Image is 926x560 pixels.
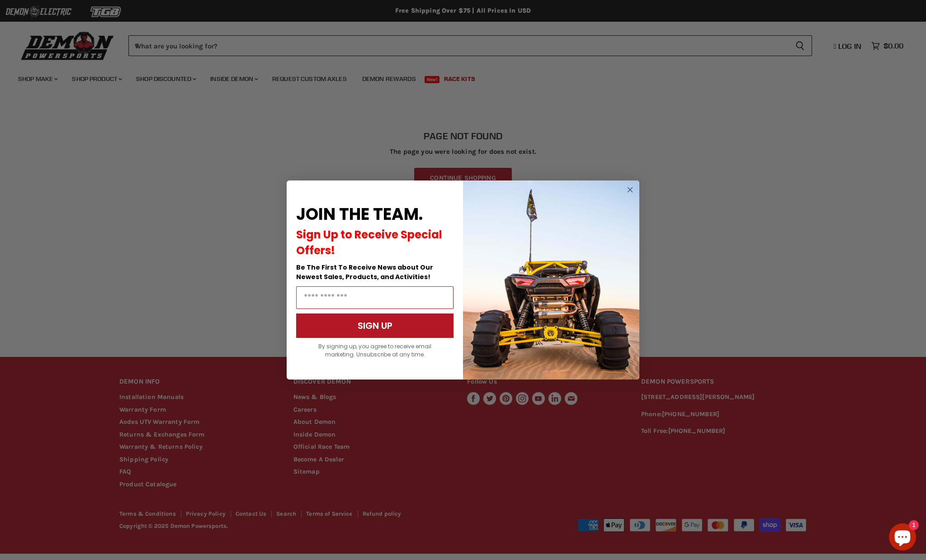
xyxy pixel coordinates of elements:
[886,523,919,553] inbox-online-store-chat: Shopify online store chat
[296,286,454,309] input: Email Address
[296,227,442,258] span: Sign Up to Receive Special Offers!
[318,342,431,358] span: By signing up, you agree to receive email marketing. Unsubscribe at any time.
[624,184,636,195] button: Close dialog
[296,203,423,226] span: JOIN THE TEAM.
[296,263,433,281] span: Be The First To Receive News about Our Newest Sales, Products, and Activities!
[463,180,639,380] img: a9095488-b6e7-41ba-879d-588abfab540b.jpeg
[296,313,454,338] button: SIGN UP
